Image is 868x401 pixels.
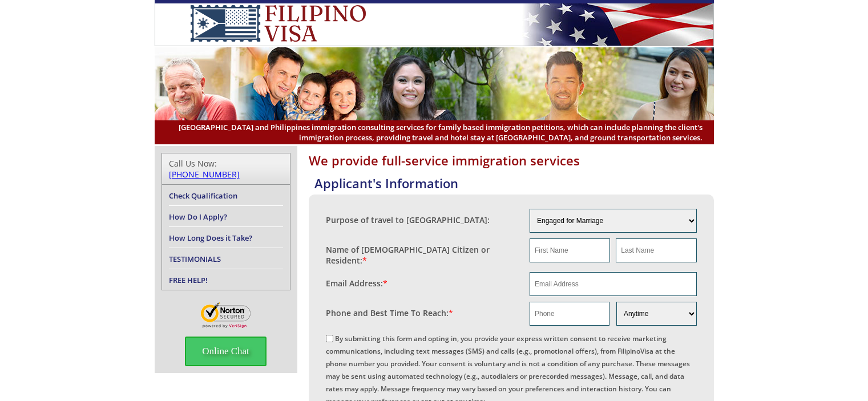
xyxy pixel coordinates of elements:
label: Purpose of travel to [GEOGRAPHIC_DATA]: [326,214,490,225]
a: TESTIMONIALS [169,254,221,264]
span: [GEOGRAPHIC_DATA] and Philippines immigration consulting services for family based immigration pe... [166,122,703,143]
h4: Applicant's Information [314,175,714,192]
input: First Name [530,238,610,262]
h1: We provide full-service immigration services [309,152,714,169]
div: Call Us Now: [169,158,283,180]
input: Phone [530,302,609,326]
a: FREE HELP! [169,275,208,285]
input: Last Name [616,238,696,262]
a: How Do I Apply? [169,212,227,222]
label: Email Address: [326,278,387,289]
label: Name of [DEMOGRAPHIC_DATA] Citizen or Resident: [326,244,519,266]
label: Phone and Best Time To Reach: [326,307,453,318]
select: Phone and Best Reach Time are required. [616,302,696,326]
a: How Long Does it Take? [169,233,252,243]
input: By submitting this form and opting in, you provide your express written consent to receive market... [326,335,333,342]
span: Online Chat [185,337,267,366]
input: Email Address [530,272,697,296]
a: Check Qualification [169,191,237,201]
a: [PHONE_NUMBER] [169,169,240,180]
